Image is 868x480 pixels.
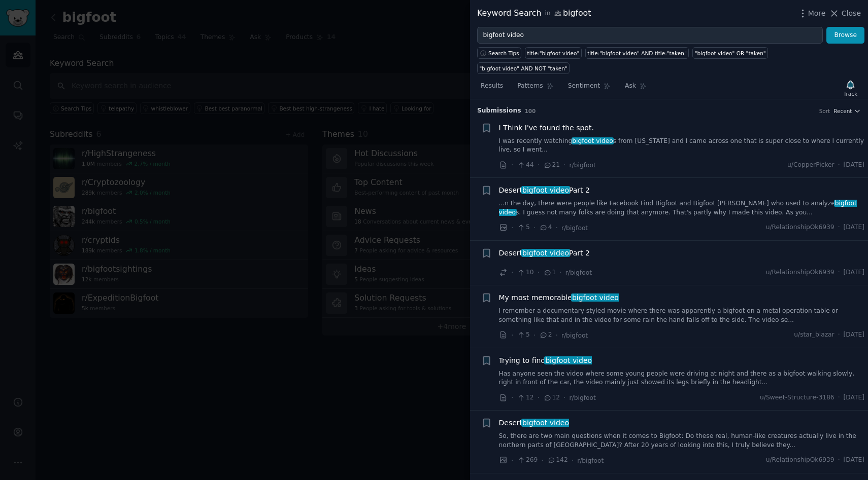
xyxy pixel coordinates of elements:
span: · [538,392,540,403]
span: Patterns [517,82,543,91]
span: More [808,8,826,19]
span: 21 [543,161,560,170]
button: Close [829,8,861,19]
a: I remember a documentary styled movie where there was apparently a bigfoot on a metal operation t... [499,307,865,324]
div: title:"bigfoot video" [527,50,580,57]
span: Submission s [477,106,521,116]
a: Desertbigfoot videoPart 2 [499,248,590,259]
div: title:"bigfoot video" AND title:"taken" [587,50,687,57]
span: 10 [517,268,533,277]
button: Browse [826,27,864,44]
span: · [511,392,513,403]
span: Desert Part 2 [499,248,590,259]
span: [DATE] [844,456,864,465]
button: More [797,8,826,19]
button: Track [840,78,861,99]
span: r/bigfoot [561,332,588,339]
span: · [838,330,840,340]
span: · [572,455,574,466]
span: 5 [517,330,529,340]
span: u/star_blazar [794,330,834,340]
span: Ask [625,82,636,91]
span: Results [481,82,503,91]
a: Sentiment [564,78,614,99]
a: Desertbigfoot videoPart 2 [499,185,590,196]
span: · [511,455,513,466]
button: Search Tips [477,47,521,59]
span: [DATE] [844,393,864,402]
span: · [541,455,543,466]
div: Track [844,90,857,97]
span: Close [842,8,861,19]
span: u/Sweet-Structure-3186 [760,393,834,402]
span: r/bigfoot [570,162,596,169]
span: · [563,392,565,403]
button: Recent [833,107,861,115]
span: r/bigfoot [561,225,588,232]
span: · [533,223,536,233]
span: Sentiment [568,82,600,91]
span: u/CopperPicker [787,161,834,170]
span: · [838,223,840,232]
span: 1 [543,268,556,277]
span: Recent [833,107,852,115]
span: Desert Part 2 [499,185,590,196]
span: Search Tips [488,50,519,57]
span: · [538,160,540,170]
div: "bigfoot video" AND NOT "taken" [480,65,567,72]
span: [DATE] [844,161,864,170]
input: Try a keyword related to your business [477,27,823,44]
span: 269 [517,456,538,465]
span: [DATE] [844,268,864,277]
div: Keyword Search bigfoot [477,7,591,20]
span: Desert [499,418,569,428]
span: bigfoot video [572,137,614,144]
a: Desertbigfoot video [499,418,569,428]
span: bigfoot video [521,249,570,257]
span: r/bigfoot [577,457,604,464]
a: "bigfoot video" AND NOT "taken" [477,62,570,74]
a: Trying to findbigfoot video [499,355,592,366]
span: 4 [539,223,552,232]
span: 12 [517,393,533,402]
span: · [556,223,558,233]
div: "bigfoot video" OR "taken" [695,50,766,57]
span: Trying to find [499,355,592,366]
a: Has anyone seen the video where some young people were driving at night and there as a bigfoot wa... [499,370,865,387]
span: · [838,456,840,465]
a: I was recently watchingbigfoot videos from [US_STATE] and I came across one that is super close t... [499,137,865,155]
a: title:"bigfoot video" [525,47,582,59]
span: u/RelationshipOk6939 [766,268,834,277]
a: title:"bigfoot video" AND title:"taken" [585,47,689,59]
span: · [563,160,565,170]
span: bigfoot video [521,186,570,194]
span: r/bigfoot [570,394,596,401]
span: bigfoot video [521,419,570,427]
span: · [559,267,561,278]
a: Results [477,78,507,99]
div: Sort [819,107,830,115]
span: · [511,267,513,278]
a: "bigfoot video" OR "taken" [692,47,768,59]
span: bigfoot video [544,356,592,364]
span: · [511,160,513,170]
span: u/RelationshipOk6939 [766,456,834,465]
a: Patterns [514,78,557,99]
span: · [533,330,536,341]
a: So, there are two main questions when it comes to Bigfoot: Do these real, human-like creatures ac... [499,432,865,450]
span: [DATE] [844,330,864,340]
a: ...n the day, there were people like Facebook Find Bigfoot and Bigfoot [PERSON_NAME] who used to ... [499,199,865,217]
span: · [838,393,840,402]
span: · [511,330,513,341]
span: · [838,161,840,170]
span: [DATE] [844,223,864,232]
span: 142 [547,456,568,465]
span: bigfoot video [499,200,857,216]
span: u/RelationshipOk6939 [766,223,834,232]
span: · [838,268,840,277]
a: My most memorablebigfoot video [499,292,619,303]
span: My most memorable [499,292,619,303]
a: I Think I've found the spot. [499,123,594,133]
span: 12 [543,393,560,402]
